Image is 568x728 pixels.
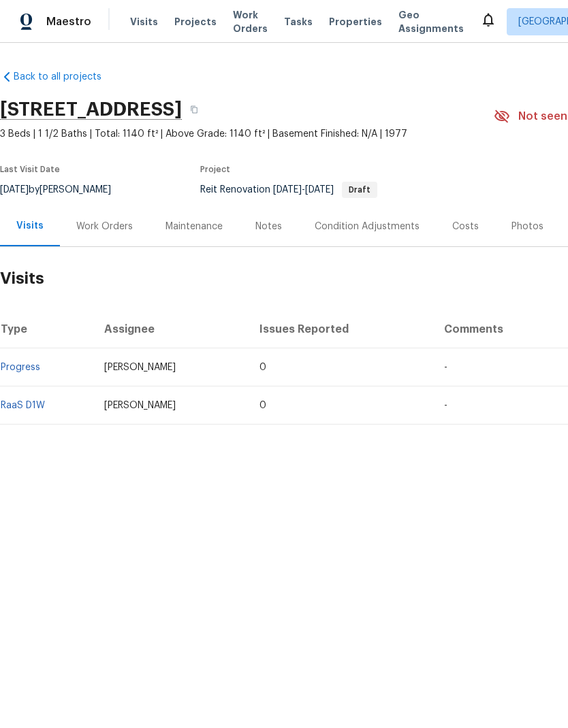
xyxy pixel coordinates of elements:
[249,310,433,348] th: Issues Reported
[200,185,377,195] span: Reit Renovation
[398,8,464,35] span: Geo Assignments
[273,185,302,195] span: [DATE]
[76,220,133,233] div: Work Orders
[444,401,447,410] span: -
[182,97,206,122] button: Copy Address
[104,401,176,410] span: [PERSON_NAME]
[273,185,334,195] span: -
[16,219,44,233] div: Visits
[343,186,376,194] span: Draft
[255,220,282,233] div: Notes
[444,363,447,372] span: -
[130,15,158,29] span: Visits
[305,185,334,195] span: [DATE]
[329,15,382,29] span: Properties
[452,220,479,233] div: Costs
[1,363,40,372] a: Progress
[200,165,230,173] span: Project
[174,15,217,29] span: Projects
[165,220,223,233] div: Maintenance
[284,17,313,27] span: Tasks
[259,363,266,372] span: 0
[315,220,420,233] div: Condition Adjustments
[511,220,543,233] div: Photos
[1,401,45,410] a: RaaS D1W
[233,8,268,35] span: Work Orders
[259,401,266,410] span: 0
[93,310,249,348] th: Assignee
[104,363,176,372] span: [PERSON_NAME]
[46,15,91,29] span: Maestro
